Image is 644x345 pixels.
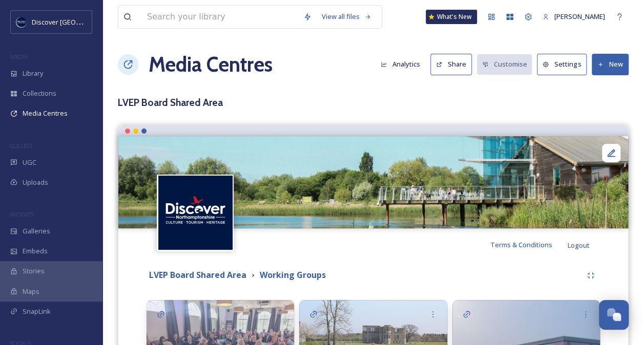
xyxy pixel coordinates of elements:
span: Stories [23,266,45,276]
a: Customise [477,54,537,74]
span: SnapLink [23,307,51,316]
span: Maps [23,287,39,296]
a: Media Centres [149,49,273,80]
button: Share [430,54,472,75]
button: Settings [537,54,587,75]
a: What's New [426,10,477,24]
span: Library [23,69,43,78]
span: Embeds [23,246,48,256]
a: [PERSON_NAME] [537,7,610,27]
span: Logout [568,241,590,250]
a: Settings [537,54,592,75]
span: Media Centres [23,109,68,118]
h3: LVEP Board Shared Area [118,95,629,110]
span: Collections [23,89,56,98]
a: Terms & Conditions [490,239,568,251]
button: Customise [477,54,532,74]
span: UGC [23,158,36,167]
span: MEDIA [10,53,28,60]
img: Untitled%20design%20%282%29.png [16,17,27,27]
span: Terms & Conditions [490,240,552,249]
span: Galleries [23,226,50,236]
button: Open Chat [599,300,629,330]
img: Untitled%20design%20%282%29.png [158,176,233,250]
input: Search your library [142,6,298,28]
span: WIDGETS [10,210,34,218]
span: Discover [GEOGRAPHIC_DATA] [32,17,125,27]
button: Analytics [376,54,425,74]
span: COLLECT [10,142,32,149]
strong: Working Groups [260,269,326,281]
strong: LVEP Board Shared Area [149,269,246,281]
a: Analytics [376,54,430,74]
button: New [592,54,629,75]
img: Stanwick Lakes.jpg [118,136,628,228]
a: View all files [317,7,377,27]
span: [PERSON_NAME] [554,12,605,21]
span: Uploads [23,178,48,187]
